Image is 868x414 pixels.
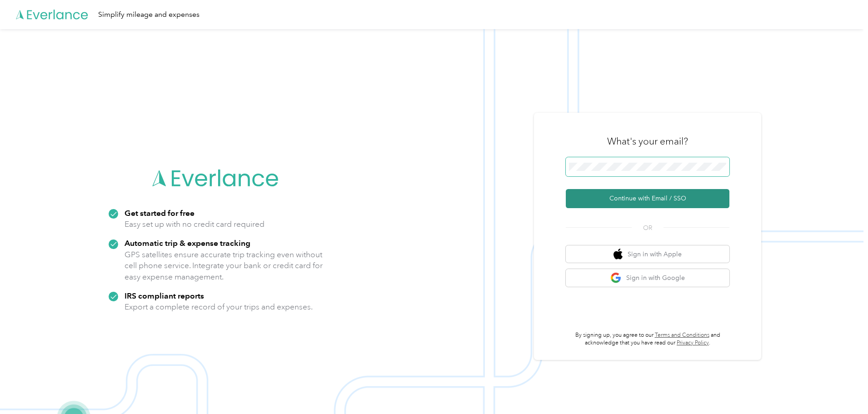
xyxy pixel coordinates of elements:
[677,339,709,346] a: Privacy Policy
[607,135,688,148] h3: What's your email?
[125,208,195,218] strong: Get started for free
[610,272,622,284] img: google logo
[125,291,204,300] strong: IRS compliant reports
[125,238,250,248] strong: Automatic trip & expense tracking
[614,249,623,260] img: apple logo
[98,9,200,20] div: Simplify mileage and expenses
[125,219,264,230] p: Easy set up with no credit card required
[566,269,729,287] button: google logoSign in with Google
[125,249,323,283] p: GPS satellites ensure accurate trip tracking even without cell phone service. Integrate your bank...
[632,223,663,233] span: OR
[655,332,709,339] a: Terms and Conditions
[566,189,729,208] button: Continue with Email / SSO
[566,331,729,347] p: By signing up, you agree to our and acknowledge that you have read our .
[125,301,313,313] p: Export a complete record of your trips and expenses.
[566,245,729,263] button: apple logoSign in with Apple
